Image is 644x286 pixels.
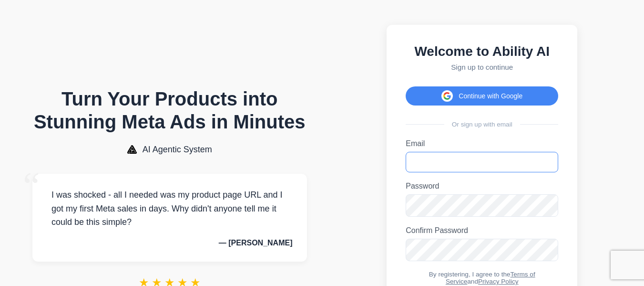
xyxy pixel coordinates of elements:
p: Sign up to continue [406,63,558,71]
p: I was shocked - all I needed was my product page URL and I got my first Meta sales in days. Why d... [47,188,293,229]
div: By registering, I agree to the and [406,271,558,285]
div: Or sign up with email [406,121,558,128]
span: “ [23,164,40,208]
a: Privacy Policy [478,278,519,285]
a: Terms of Service [446,271,535,285]
span: AI Agentic System [143,145,212,155]
label: Password [406,182,558,191]
label: Confirm Password [406,226,558,235]
h2: Welcome to Ability AI [406,44,558,59]
p: — [PERSON_NAME] [47,239,293,247]
label: Email [406,139,558,148]
button: Continue with Google [406,86,558,106]
h1: Turn Your Products into Stunning Meta Ads in Minutes [32,87,307,133]
img: AI Agentic System Logo [127,145,137,154]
